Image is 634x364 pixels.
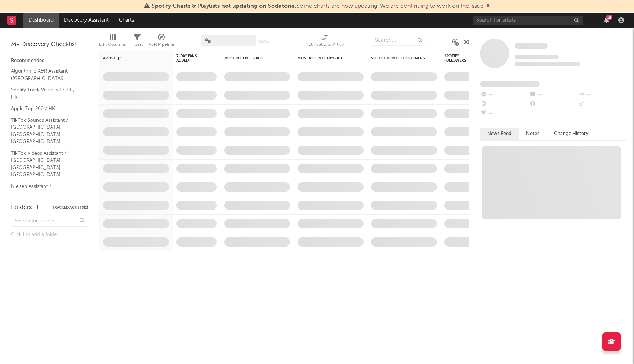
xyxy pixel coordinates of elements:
button: Tracked Artists(1) [52,206,88,210]
span: 0 fans last week [515,62,580,66]
div: 18 [606,15,612,20]
div: Folders [11,203,32,212]
div: -- [529,99,577,109]
span: Tracking Since: [DATE] [515,55,559,59]
a: TikTok Sounds Assistant / [GEOGRAPHIC_DATA], [GEOGRAPHIC_DATA], [GEOGRAPHIC_DATA] [11,116,81,146]
a: Dashboard [23,13,59,28]
span: Some Artist [515,43,548,49]
div: Artist [103,56,158,61]
a: Nielsen Assistant / [GEOGRAPHIC_DATA]/[GEOGRAPHIC_DATA]/[GEOGRAPHIC_DATA] [11,182,163,197]
div: -- [578,99,627,109]
div: A&R Pipeline [149,40,174,49]
span: Spotify Charts & Playlists not updating on Sodatone [152,3,295,9]
button: News Feed [480,128,519,140]
div: -- [480,90,529,99]
div: Edit Columns [99,31,126,52]
a: Discovery Assistant [59,13,114,28]
span: 7-Day Fans Added [176,54,206,63]
div: Most Recent Track [224,56,279,61]
div: -- [529,90,577,99]
button: Change History [547,128,596,140]
div: Notifications (Artist) [305,31,344,52]
input: Search for folders... [11,216,88,227]
div: Filters [131,31,143,52]
a: Charts [114,13,139,28]
div: Recommended [11,57,88,65]
input: Search... [371,35,426,46]
a: Some Artist [515,42,548,50]
span: : Some charts are now updating. We are continuing to work on the issue [152,3,484,9]
div: Spotify Followers [444,54,470,63]
button: Save [259,39,269,43]
a: Apple Top 200 / HK [11,105,81,113]
div: Notifications (Artist) [305,40,344,49]
a: Spotify Track Velocity Chart / HK [11,86,81,101]
input: Search for artists [473,16,583,25]
div: Most Recent Copyright [298,56,353,61]
div: -- [480,99,529,109]
a: Algorithmic A&R Assistant ([GEOGRAPHIC_DATA]) [11,67,81,82]
span: Dismiss [486,3,490,9]
div: A&R Pipeline [149,31,174,52]
button: Notes [519,128,547,140]
div: -- [480,109,529,119]
button: 18 [604,17,609,23]
div: Filters [131,40,143,49]
div: My Discovery Checklist [11,40,88,49]
div: Click to add a folder. [11,230,88,239]
span: Fans Added by Platform [480,81,540,87]
div: Edit Columns [99,40,126,49]
div: Spotify Monthly Listeners [371,56,426,61]
a: TikTok Videos Assistant / [GEOGRAPHIC_DATA], [GEOGRAPHIC_DATA], [GEOGRAPHIC_DATA] [11,149,81,179]
div: -- [578,90,627,99]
